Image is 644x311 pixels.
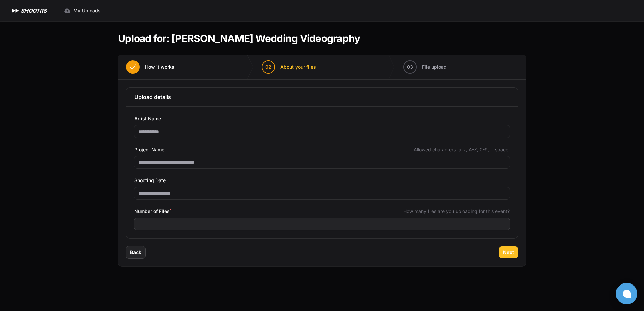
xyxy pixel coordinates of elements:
button: How it works [118,55,182,79]
button: 03 File upload [395,55,455,79]
span: Back [130,249,141,256]
button: Open chat window [616,283,637,304]
a: SHOOTRS SHOOTRS [11,7,47,15]
h1: SHOOTRS [21,7,47,15]
h3: Upload details [134,93,510,101]
span: 03 [407,64,413,70]
a: My Uploads [60,5,105,17]
span: Number of Files [134,207,171,215]
span: Artist Name [134,115,161,123]
button: Next [499,246,518,258]
span: 02 [265,64,271,70]
img: SHOOTRS [11,7,21,15]
button: Back [126,246,145,258]
span: File upload [422,64,447,70]
span: Allowed characters: a-z, A-Z, 0-9, -, space. [414,146,510,153]
span: How it works [145,64,174,70]
span: About your files [280,64,316,70]
button: 02 About your files [254,55,324,79]
span: How many files are you uploading for this event? [403,208,510,215]
span: Shooting Date [134,176,166,185]
span: Next [503,249,514,256]
span: My Uploads [73,7,101,14]
span: Project Name [134,146,164,154]
h1: Upload for: [PERSON_NAME] Wedding Videography [118,32,360,44]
